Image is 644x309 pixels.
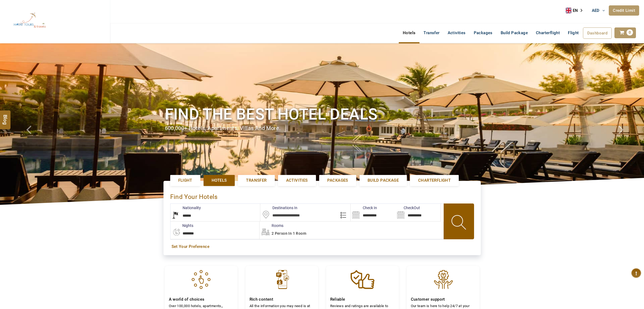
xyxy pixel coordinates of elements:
span: Flight [568,30,579,36]
span: Build Package [368,178,399,183]
span: Packages [327,178,348,183]
a: Hotels [204,175,235,186]
div: 600,000+ hotels, apartments, villas and more. [165,124,479,132]
a: Transfer [419,27,443,38]
a: Build Package [360,175,407,186]
h1: Find the best hotel deals [165,104,479,124]
label: Nationality [170,205,201,210]
a: Set Your Preference [172,244,473,250]
a: Flight [564,27,583,33]
span: 0 [627,29,633,36]
a: EN [566,6,586,15]
h4: Customer support [411,297,475,302]
div: Language [566,6,586,15]
a: Activities [278,175,316,186]
div: Find Your Hotels [170,188,474,203]
a: Packages [470,27,497,38]
h4: Rich content [250,297,314,302]
aside: Language selected: English [566,6,586,15]
a: Flight [170,175,200,186]
input: Search [396,204,440,221]
input: Search [351,204,396,221]
label: nights [170,223,193,228]
span: Charterflight [418,178,451,183]
span: AED [592,8,600,13]
label: Rooms [259,223,283,228]
label: Check In [351,205,377,210]
label: CheckOut [396,205,420,210]
span: Transfer [246,178,266,183]
span: Dashboard [587,31,608,36]
span: Flight [178,178,192,183]
span: Hotels [212,178,227,183]
a: Charterflight [532,27,564,38]
a: Transfer [238,175,275,186]
a: Activities [444,27,470,38]
span: Activities [286,178,308,183]
a: Charterflight [410,175,459,186]
span: Charterflight [536,30,560,35]
a: Build Package [497,27,532,38]
a: Packages [319,175,356,186]
a: 0 [614,27,636,38]
img: The Royal Line Holidays [4,2,55,39]
a: Credit Limit [609,5,639,16]
h4: A world of choices [169,297,233,302]
span: 2 Person in 1 Room [272,231,306,236]
h4: Reliable [330,297,395,302]
a: Hotels [399,27,419,38]
label: Destinations In [260,205,297,210]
